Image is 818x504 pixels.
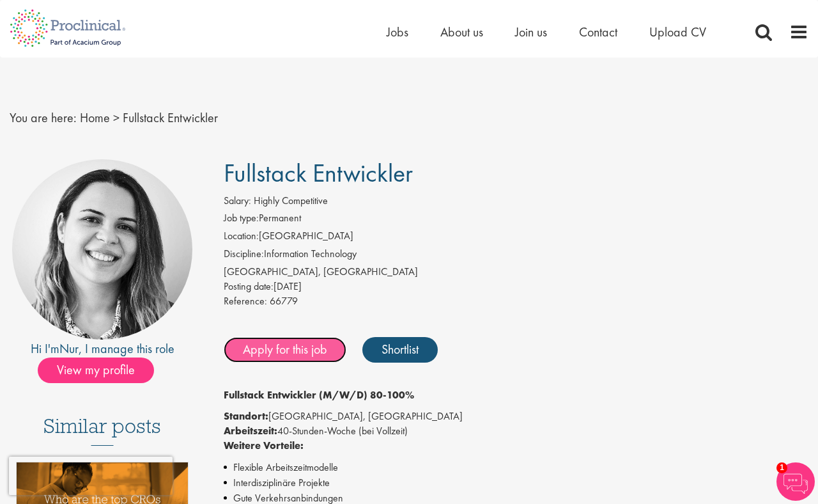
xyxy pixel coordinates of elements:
[38,360,167,377] a: View my profile
[10,340,195,358] div: Hi I'm , I manage this role
[224,211,808,229] li: Permanent
[224,229,808,247] li: [GEOGRAPHIC_DATA]
[43,415,161,446] h3: Similar posts
[224,157,413,189] span: Fullstack Entwickler
[12,159,192,340] img: imeage of recruiter Nur Ergiydiren
[224,424,277,437] strong: Arbeitszeit:
[224,247,808,265] li: Information Technology
[123,109,218,126] span: Fullstack Entwickler
[224,460,808,475] li: Flexible Arbeitszeitmodelle
[224,229,259,244] label: Location:
[224,294,267,309] label: Reference:
[224,280,808,294] div: [DATE]
[776,462,815,501] img: Chatbot
[224,280,274,293] span: Posting date:
[224,247,264,262] label: Discipline:
[224,265,808,280] div: [GEOGRAPHIC_DATA], [GEOGRAPHIC_DATA]
[80,109,110,126] a: breadcrumb link
[224,475,808,491] li: Interdisziplinäre Projekte
[113,109,120,126] span: >
[270,294,298,308] span: 66779
[59,340,79,357] a: Nur
[224,409,268,423] strong: Standort:
[224,439,304,452] strong: Weitere Vorteile:
[649,24,706,40] a: Upload CV
[224,388,414,402] strong: Fullstack Entwickler (M/W/D) 80-100%
[362,337,438,363] a: Shortlist
[387,24,408,40] a: Jobs
[515,24,547,40] a: Join us
[38,358,154,383] span: View my profile
[224,409,808,453] p: [GEOGRAPHIC_DATA], [GEOGRAPHIC_DATA] 40-Stunden-Woche (bei Vollzeit)
[224,211,259,226] label: Job type:
[224,337,346,363] a: Apply for this job
[224,194,251,209] label: Salary:
[440,24,483,40] a: About us
[10,109,77,126] span: You are here:
[254,194,328,207] span: Highly Competitive
[9,457,173,495] iframe: reCAPTCHA
[579,24,617,40] a: Contact
[776,462,787,473] span: 1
